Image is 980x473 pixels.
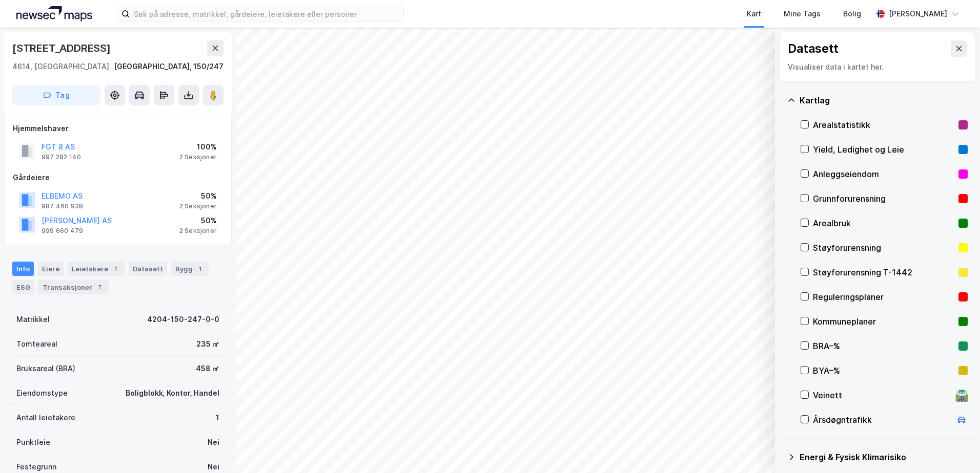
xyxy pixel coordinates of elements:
[813,389,951,401] div: Veinett
[42,202,83,210] div: 987 460 938
[16,436,50,448] div: Punktleie
[813,119,954,131] div: Arealstatistikk
[800,451,968,463] div: Energi & Fysisk Klimarisiko
[12,262,34,276] div: Info
[13,122,223,135] div: Hjemmelshaver
[179,141,217,153] div: 100%
[129,262,167,276] div: Datasett
[889,8,947,20] div: [PERSON_NAME]
[16,387,68,399] div: Eiendomstype
[114,60,223,73] div: [GEOGRAPHIC_DATA], 150/247
[171,262,209,276] div: Bygg
[929,424,980,473] iframe: Chat Widget
[788,40,839,57] div: Datasett
[38,262,64,276] div: Eiere
[813,217,954,229] div: Arealbruk
[13,171,223,184] div: Gårdeiere
[208,436,219,448] div: Nei
[788,61,967,73] div: Visualiser data i kartet her.
[196,338,219,350] div: 235 ㎡
[195,264,205,274] div: 1
[813,315,954,328] div: Kommuneplaner
[16,6,92,21] img: logo.a4113a55bc3d86da70a041830d287a7e.svg
[784,8,821,20] div: Mine Tags
[813,291,954,303] div: Reguleringsplaner
[68,262,125,276] div: Leietakere
[196,362,219,375] div: 458 ㎡
[42,227,83,235] div: 999 660 479
[216,412,219,424] div: 1
[843,8,861,20] div: Bolig
[12,60,109,73] div: 4614, [GEOGRAPHIC_DATA]
[130,6,403,21] input: Søk på adresse, matrikkel, gårdeiere, leietakere eller personer
[179,153,217,161] div: 2 Seksjoner
[147,313,219,326] div: 4204-150-247-0-0
[12,40,113,56] div: [STREET_ADDRESS]
[16,461,56,473] div: Festegrunn
[179,190,217,202] div: 50%
[38,280,109,294] div: Transaksjoner
[126,387,219,399] div: Boligblokk, Kontor, Handel
[813,143,954,156] div: Yield, Ledighet og Leie
[16,338,57,350] div: Tomteareal
[800,94,968,106] div: Kartlag
[16,412,75,424] div: Antall leietakere
[813,340,954,352] div: BRA–%
[16,313,50,326] div: Matrikkel
[955,389,969,402] div: 🛣️
[179,202,217,210] div: 2 Seksjoner
[747,8,761,20] div: Kart
[813,242,954,254] div: Støyforurensning
[94,282,105,292] div: 7
[813,168,954,180] div: Anleggseiendom
[179,227,217,235] div: 2 Seksjoner
[208,461,219,473] div: Nei
[179,214,217,227] div: 50%
[16,362,75,375] div: Bruksareal (BRA)
[813,192,954,205] div: Grunnforurensning
[12,280,34,294] div: ESG
[42,153,81,161] div: 997 282 140
[813,364,954,377] div: BYA–%
[12,85,100,105] button: Tag
[813,266,954,278] div: Støyforurensning T-1442
[110,264,120,274] div: 1
[813,414,951,426] div: Årsdøgntrafikk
